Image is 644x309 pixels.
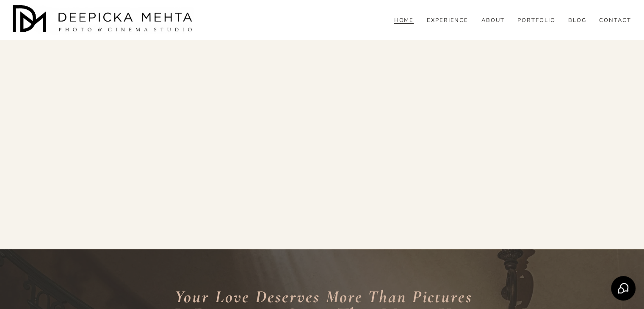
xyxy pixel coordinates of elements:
a: PORTFOLIO [517,17,556,24]
em: Your Love Deserves More Than Pictures [175,286,472,307]
a: ABOUT [481,17,505,24]
a: HOME [394,17,414,24]
a: folder dropdown [568,17,586,24]
img: Austin Wedding Photographer - Deepicka Mehta Photography &amp; Cinematography [13,5,195,35]
a: CONTACT [599,17,631,24]
span: BLOG [568,17,586,24]
a: EXPERIENCE [427,17,469,24]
